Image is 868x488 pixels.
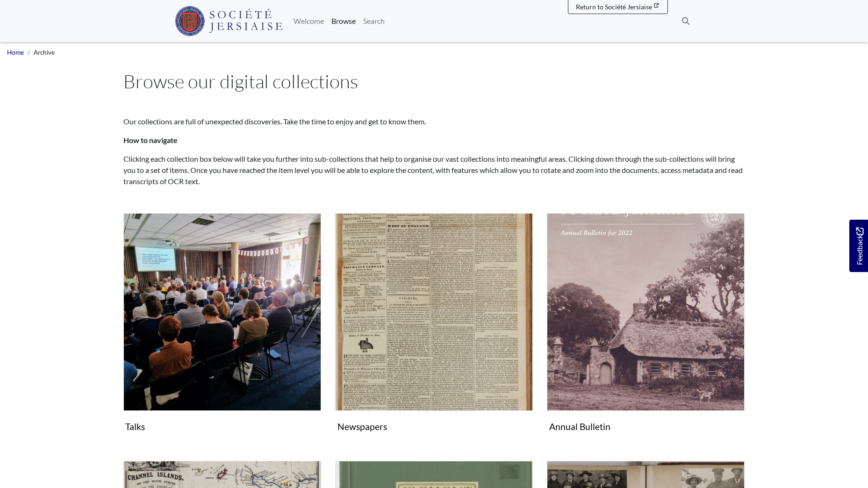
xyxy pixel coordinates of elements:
a: Home [7,49,24,56]
img: Newspapers [335,213,533,411]
span: Return to Société Jersiaise [576,3,652,11]
span: Archive [34,49,55,56]
img: Société Jersiaise [175,6,283,36]
span: Feedback [854,227,865,265]
img: Annual Bulletin [547,213,745,411]
p: Our collections are full of unexpected discoveries. Take the time to enjoy and get to know them. [123,116,745,127]
a: Welcome [290,12,328,30]
a: Would you like to provide feedback? [849,220,868,272]
a: Newspapers Newspapers [335,213,533,436]
strong: How to navigate [123,136,178,144]
a: Browse [328,12,359,30]
a: Société Jersiaise logo [175,4,283,38]
p: Clicking each collection box below will take you further into sub-collections that help to organi... [123,153,745,187]
a: Talks Talks [123,213,321,436]
h1: Browse our digital collections [123,70,745,93]
a: Annual Bulletin Annual Bulletin [547,213,745,436]
a: Search [359,12,388,30]
img: Talks [123,213,321,411]
div: Subcollection [116,213,328,450]
div: Subcollection [328,213,540,450]
div: Subcollection [540,213,752,450]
